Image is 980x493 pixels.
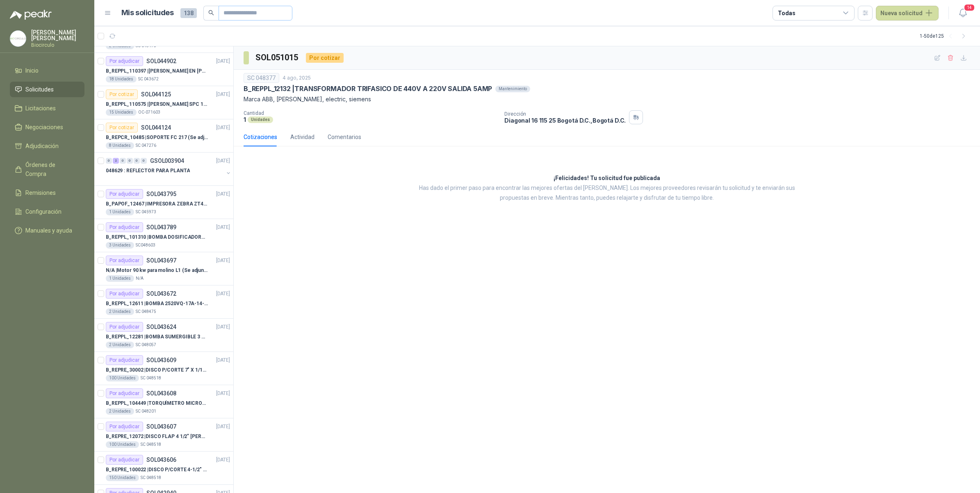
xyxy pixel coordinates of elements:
[146,258,176,263] p: SOL043697
[25,188,56,197] span: Remisiones
[146,324,176,330] p: SOL043624
[106,109,137,116] div: 15 Unidades
[25,160,77,178] span: Órdenes de Compra
[106,156,232,182] a: 0 2 0 0 0 0 GSOL003904[DATE] 048629 : REFLECTOR PARA PLANTA
[955,6,970,21] button: 14
[106,67,208,75] p: B_REPPL_110397 | [PERSON_NAME] EN [PERSON_NAME] INOX DE 1/2" X 3/16 x 6mt
[136,209,156,215] p: SC 045973
[10,100,84,116] a: Licitaciones
[94,219,233,252] a: Por adjudicarSOL043789[DATE] B_REPPL_101310 |BOMBA DOSIFICADORAS DE DETERGENTE (ADJUNTO IMAGEN)3 ...
[106,275,134,282] div: 1 Unidades
[216,390,230,397] p: [DATE]
[106,142,134,149] div: 8 Unidades
[146,291,176,297] p: SOL043672
[106,399,208,407] p: B_REPPL_104449 | TORQUÍMETRO MICROMÉTRICO ENCASTRE 3/4" 110-550 NM, SATA REF
[244,110,498,116] p: Cantidad
[136,242,155,249] p: SC048603
[208,10,214,16] span: search
[31,43,84,48] p: Biocirculo
[146,457,176,463] p: SOL043606
[106,222,143,232] div: Por adjudicar
[10,31,26,46] img: Company Logo
[964,4,975,11] span: 14
[106,189,143,199] div: Por adjudicar
[10,204,84,219] a: Configuración
[127,158,133,164] div: 0
[94,186,233,219] a: Por adjudicarSOL043795[DATE] B_PAPOF_12467 |IMPRESORA ZEBRA ZT4211 UnidadesSC 045973
[10,119,84,135] a: Negociaciones
[141,375,161,381] p: SC 048518
[31,30,84,41] p: [PERSON_NAME] [PERSON_NAME]
[106,100,208,108] p: B_REPPL_110575 | [PERSON_NAME] SPC 1850LW
[216,323,230,331] p: [DATE]
[94,252,233,285] a: Por adjudicarSOL043697[DATE] N/A |Motor 90 kw para molino L1 (Se adjunta placa de caracteristicas...
[25,104,56,113] span: Licitaciones
[106,388,143,398] div: Por adjudicar
[150,158,184,164] p: GSOL003904
[244,73,279,83] div: SC 048377
[244,116,246,123] p: 1
[216,257,230,265] p: [DATE]
[504,111,626,117] p: Dirección
[216,57,230,65] p: [DATE]
[554,173,660,183] h3: ¡Felicidades! Tu solicitud fue publicada
[25,226,72,235] span: Manuales y ayuda
[146,58,176,64] p: SOL044902
[106,89,138,99] div: Por cotizar
[244,95,970,104] p: Marca ABB, [PERSON_NAME], electric, siemens
[94,119,233,153] a: Por cotizarSOL044124[DATE] B_REPCR_10485 |SOPORTE FC 217 (Se adjunta foto de ref)8 UnidadesSC 047276
[106,308,134,315] div: 2 Unidades
[216,91,230,98] p: [DATE]
[920,30,970,43] div: 1 - 50 de 125
[94,452,233,485] a: Por adjudicarSOL043606[DATE] B_REPRE_100022 |DISCO P/CORTE 4-1/2" X 1/16" ESPES150 UnidadesSC 048518
[106,76,137,82] div: 18 Unidades
[106,366,208,374] p: B_REPRE_30002 | DISCO P/CORTE 7" X 1/16" ESPESPREMIER MATERIAL INOX.
[10,82,84,97] a: Solicitudes
[106,233,208,241] p: B_REPPL_101310 | BOMBA DOSIFICADORAS DE DETERGENTE (ADJUNTO IMAGEN)
[146,224,176,230] p: SOL043789
[94,319,233,352] a: Por adjudicarSOL043624[DATE] B_REPPL_12281 |BOMBA SUMERGIBLE 3 HP A 220V PTAR2 UnidadesSC 048057
[255,51,299,64] h3: SOL051015
[106,267,208,274] p: N/A | Motor 90 kw para molino L1 (Se adjunta placa de caracteristicas)
[106,375,139,381] div: 100 Unidades
[216,124,230,132] p: [DATE]
[141,158,147,164] div: 0
[106,355,143,365] div: Por adjudicar
[10,185,84,201] a: Remisiones
[290,132,315,142] div: Actividad
[25,85,54,94] span: Solicitudes
[141,475,161,481] p: SC 048518
[248,116,273,123] div: Unidades
[141,441,161,448] p: SC 048518
[141,125,171,130] p: SOL044124
[180,8,197,18] span: 138
[216,423,230,431] p: [DATE]
[106,200,208,208] p: B_PAPOF_12467 | IMPRESORA ZEBRA ZT421
[121,7,174,19] h1: Mis solicitudes
[136,142,156,149] p: SC 047276
[244,84,492,93] p: B_REPPL_12132 | TRANSFORMADOR TRIFASICO DE 440V A 220V SALIDA 5AMP
[306,53,344,63] div: Por cotizar
[106,455,143,465] div: Por adjudicar
[216,190,230,198] p: [DATE]
[106,333,208,341] p: B_REPPL_12281 | BOMBA SUMERGIBLE 3 HP A 220V PTAR
[106,322,143,332] div: Por adjudicar
[10,63,84,78] a: Inicio
[25,66,39,75] span: Inicio
[146,424,176,429] p: SOL043607
[216,356,230,364] p: [DATE]
[94,385,233,418] a: Por adjudicarSOL043608[DATE] B_REPPL_104449 |TORQUÍMETRO MICROMÉTRICO ENCASTRE 3/4" 110-550 NM, S...
[134,158,140,164] div: 0
[106,209,134,215] div: 1 Unidades
[94,352,233,385] a: Por adjudicarSOL043609[DATE] B_REPRE_30002 |DISCO P/CORTE 7" X 1/16" ESPESPREMIER MATERIAL INOX.1...
[216,157,230,165] p: [DATE]
[106,441,139,448] div: 100 Unidades
[136,275,144,282] p: N/A
[136,342,156,348] p: SC 048057
[106,56,143,66] div: Por adjudicar
[146,390,176,396] p: SOL043608
[106,342,134,348] div: 2 Unidades
[136,308,156,315] p: SC 048475
[10,138,84,154] a: Adjudicación
[106,123,138,132] div: Por cotizar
